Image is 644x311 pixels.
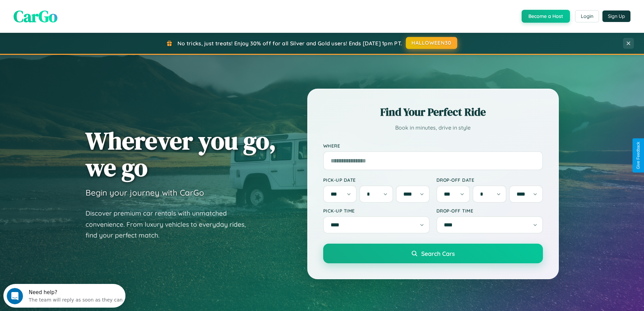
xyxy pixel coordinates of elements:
[323,143,543,149] label: Where
[522,10,570,23] button: Become a Host
[323,177,430,183] label: Pick-up Date
[323,105,543,119] h2: Find Your Perfect Ride
[177,40,402,47] span: No tricks, just treats! Enjoy 30% off for all Silver and Gold users! Ends [DATE] 1pm PT.
[14,5,57,27] span: CarGo
[436,208,543,214] label: Drop-off Time
[25,6,119,11] div: Need help?
[25,11,119,18] div: The team will reply as soon as they can
[323,123,543,133] p: Book in minutes, drive in style
[3,284,125,308] iframe: Intercom live chat discovery launcher
[86,127,276,181] h1: Wherever you go, we go
[7,288,23,304] iframe: Intercom live chat
[421,250,455,257] span: Search Cars
[323,208,430,214] label: Pick-up Time
[406,37,457,49] button: HALLOWEEN30
[602,10,630,22] button: Sign Up
[436,177,543,183] label: Drop-off Date
[323,244,543,263] button: Search Cars
[86,208,255,241] p: Discover premium car rentals with unmatched convenience. From luxury vehicles to everyday rides, ...
[575,10,599,22] button: Login
[3,3,126,21] div: Open Intercom Messenger
[636,142,641,169] div: Give Feedback
[86,187,204,198] h3: Begin your journey with CarGo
